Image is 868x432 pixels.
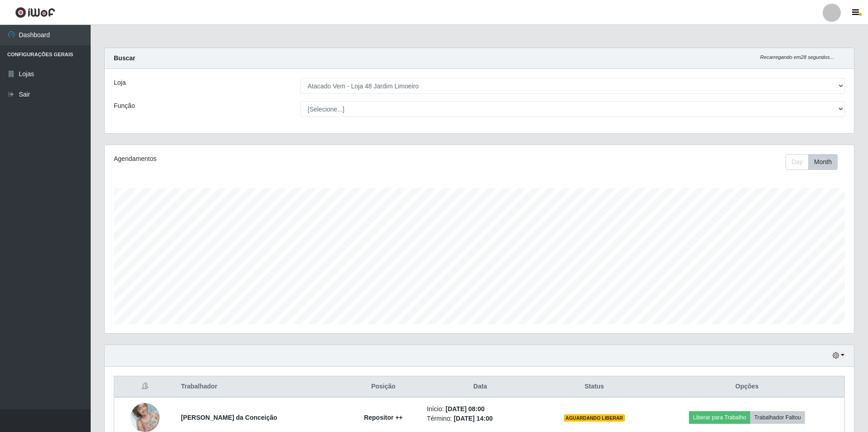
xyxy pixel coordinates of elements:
[446,405,485,413] time: [DATE] 08:00
[564,414,625,422] span: AGUARDANDO LIBERAR
[364,414,403,421] strong: Repositor ++
[114,101,135,111] label: Função
[15,7,55,18] img: CoreUI Logo
[808,154,838,170] button: Month
[750,411,805,424] button: Trabalhador Faltou
[786,154,838,170] div: First group
[786,154,845,170] div: Toolbar with button groups
[454,415,493,422] time: [DATE] 14:00
[760,54,834,60] i: Recarregando em 28 segundos...
[689,411,750,424] button: Liberar para Trabalho
[175,376,345,398] th: Trabalhador
[114,154,411,164] div: Agendamentos
[427,404,533,414] li: Início:
[114,78,126,87] label: Loja
[422,376,539,398] th: Data
[650,376,845,398] th: Opções
[345,376,422,398] th: Posição
[539,376,650,398] th: Status
[114,54,135,62] strong: Buscar
[786,154,809,170] button: Day
[427,414,533,423] li: Término:
[181,414,277,421] strong: [PERSON_NAME] da Conceição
